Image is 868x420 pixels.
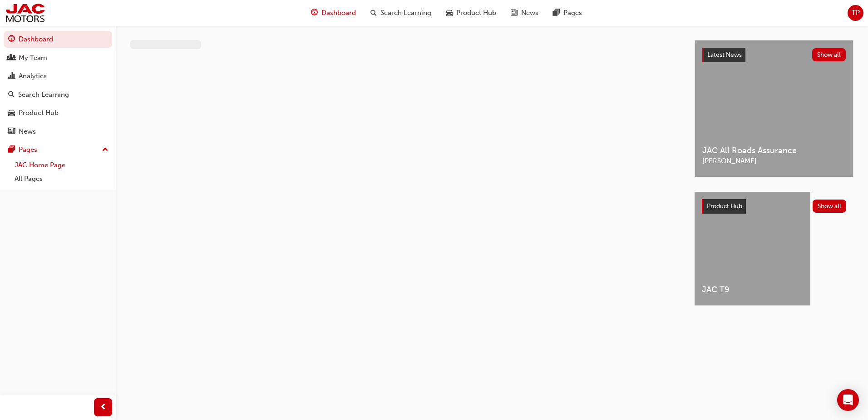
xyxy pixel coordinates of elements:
span: Search Learning [380,8,431,18]
span: Latest News [707,51,742,59]
span: guage-icon [8,35,15,44]
span: pages-icon [8,146,15,154]
div: News [19,126,36,137]
span: [PERSON_NAME] [702,156,846,166]
div: Analytics [19,71,47,81]
a: JAC T9 [695,192,810,305]
button: Show all [813,200,847,213]
a: search-iconSearch Learning [363,4,439,22]
span: JAC T9 [702,285,803,295]
a: Search Learning [4,86,112,103]
span: search-icon [8,91,15,99]
div: My Team [19,53,47,63]
div: Pages [19,145,37,155]
img: jac-portal [5,3,46,23]
button: Pages [4,141,112,158]
span: guage-icon [311,7,318,19]
a: guage-iconDashboard [304,4,363,22]
span: up-icon [102,144,108,156]
span: News [521,8,538,18]
a: My Team [4,50,112,66]
span: Product Hub [707,202,742,210]
a: Analytics [4,68,112,85]
span: Dashboard [321,8,356,18]
span: Product Hub [456,8,496,18]
a: Dashboard [4,31,112,48]
span: people-icon [8,54,15,62]
a: Product HubShow all [702,199,846,214]
a: Product Hub [4,105,112,121]
span: JAC All Roads Assurance [702,145,846,156]
span: chart-icon [8,72,15,80]
button: DashboardMy TeamAnalyticsSearch LearningProduct HubNews [4,29,112,141]
button: Show all [812,48,846,61]
a: Latest NewsShow allJAC All Roads Assurance[PERSON_NAME] [695,40,853,177]
div: Product Hub [19,108,59,118]
button: TP [848,5,863,21]
a: JAC Home Page [11,158,112,172]
a: News [4,123,112,140]
span: search-icon [370,7,377,19]
span: car-icon [446,7,453,19]
div: Search Learning [18,90,69,100]
a: Latest NewsShow all [702,48,846,62]
div: Open Intercom Messenger [837,389,859,411]
a: pages-iconPages [546,4,589,22]
span: car-icon [8,109,15,117]
span: news-icon [511,7,518,19]
span: pages-icon [553,7,560,19]
a: news-iconNews [503,4,546,22]
span: prev-icon [100,402,107,413]
span: news-icon [8,128,15,136]
span: TP [852,8,860,18]
a: All Pages [11,172,112,186]
a: car-iconProduct Hub [439,4,503,22]
span: Pages [563,8,582,18]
